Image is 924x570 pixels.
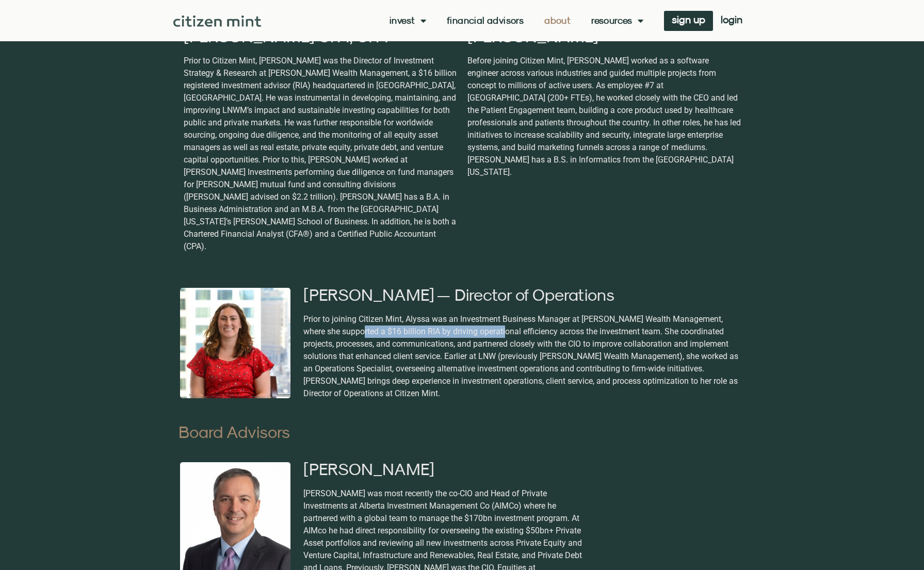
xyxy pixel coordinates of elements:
h2: [PERSON_NAME] [467,28,741,44]
a: About [544,15,571,26]
h2: Board Advisors [179,424,746,440]
nav: Menu [390,15,643,26]
a: Invest [390,15,426,26]
h2: [PERSON_NAME] — Director of Operations [303,286,742,303]
a: Resources [591,15,643,26]
span: sign up [672,16,705,23]
span: login [721,16,742,23]
a: sign up [664,11,713,31]
p: Prior to Citizen Mint, [PERSON_NAME] was the Director of Investment Strategy & Research at [PERSO... [184,55,457,253]
a: login [713,11,750,31]
div: Prior to joining Citizen Mint, Alyssa was an Investment Business Manager at [PERSON_NAME] Wealth ... [303,313,742,400]
a: Financial Advisors [447,15,524,26]
h2: [PERSON_NAME] CFA, CPA [184,28,457,44]
h2: [PERSON_NAME] [303,461,742,477]
img: Citizen Mint [173,15,262,27]
span: Before joining Citizen Mint, [PERSON_NAME] worked as a software engineer across various industrie... [467,56,741,177]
